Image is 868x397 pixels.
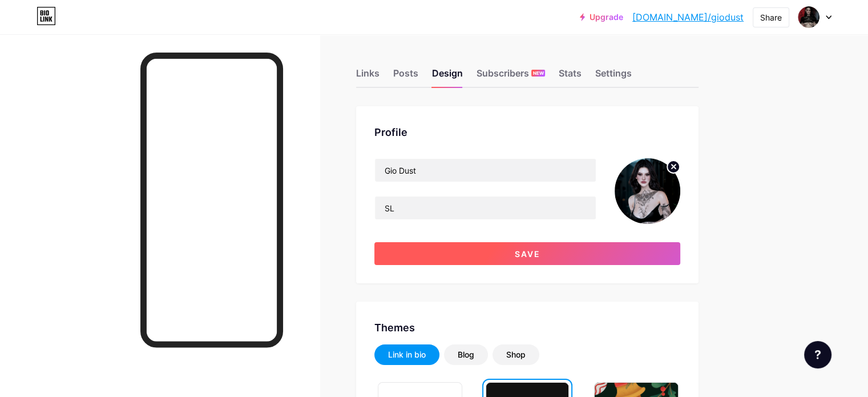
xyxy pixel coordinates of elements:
[375,197,596,219] input: Bio
[374,242,680,265] button: Save
[615,158,680,224] img: giodust
[388,349,426,360] div: Link in bio
[506,349,526,360] div: Shop
[477,66,545,87] div: Subscribers
[393,66,418,87] div: Posts
[559,66,582,87] div: Stats
[374,125,680,140] div: Profile
[356,66,380,87] div: Links
[458,349,474,360] div: Blog
[632,10,744,24] a: [DOMAIN_NAME]/giodust
[374,320,680,335] div: Themes
[432,66,463,87] div: Design
[798,6,819,28] img: giodust
[533,70,544,77] span: NEW
[595,66,632,87] div: Settings
[515,249,540,259] span: Save
[580,13,623,22] a: Upgrade
[760,11,782,23] div: Share
[375,159,596,182] input: Name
